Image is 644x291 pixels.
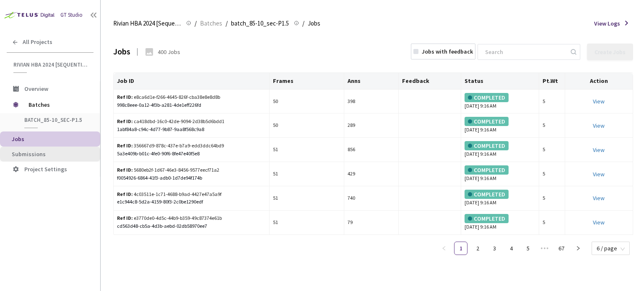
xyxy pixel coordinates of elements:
[29,96,86,113] span: Batches
[422,47,473,56] div: Jobs with feedback
[465,190,509,199] div: COMPLETED
[344,138,399,162] td: 856
[454,242,467,255] a: 1
[539,162,565,186] td: 5
[465,141,509,150] div: COMPLETED
[471,242,484,255] li: 2
[270,73,345,90] th: Frames
[117,191,224,198] div: 4c03511e-1c71-4688-b9ad-4427e47a5a9f
[571,242,585,255] button: right
[465,117,535,134] div: [DATE] 9:16 AM
[565,73,633,90] th: Action
[571,242,585,255] li: Next Page
[117,118,133,124] b: Ref ID:
[539,113,565,138] td: 5
[465,214,535,231] div: [DATE] 9:16 AM
[555,242,568,255] a: 67
[593,219,605,226] a: View
[344,186,399,211] td: 740
[461,73,539,90] th: Status
[270,186,345,211] td: 51
[555,242,568,255] li: 67
[117,142,133,149] b: Ref ID:
[117,167,133,173] b: Ref ID:
[117,191,133,197] b: Ref ID:
[522,242,534,255] a: 5
[195,18,197,28] li: /
[521,242,535,255] li: 5
[344,162,399,186] td: 429
[488,242,501,255] li: 3
[437,242,451,255] button: left
[24,165,67,173] span: Project Settings
[538,242,551,255] li: Next 5 Pages
[117,215,133,221] b: Ref ID:
[505,242,517,255] a: 4
[24,116,86,124] span: batch_85-10_sec-P1.5
[117,101,266,109] div: 998c8eee-0a12-4f3b-a281-4de1eff226fd
[539,186,565,211] td: 5
[117,93,224,101] div: e8ca6d1e-f266-4645-826f-cba38e8e8d8b
[158,48,180,56] div: 400 Jobs
[117,214,224,222] div: e3770de0-4d5c-44b9-b359-49c87374e61b
[595,49,626,55] div: Create Jobs
[592,242,630,252] div: Page Size
[270,211,345,235] td: 51
[593,122,605,129] a: View
[593,146,605,154] a: View
[117,198,266,206] div: e1c944c8-5d2a-4159-80f3-2c0be1290edf
[465,141,535,158] div: [DATE] 9:16 AM
[23,39,52,46] span: All Projects
[344,211,399,235] td: 79
[344,73,399,90] th: Anns
[465,165,509,175] div: COMPLETED
[465,190,535,207] div: [DATE] 9:16 AM
[344,90,399,114] td: 398
[539,73,565,90] th: Pt.Wt
[12,150,46,158] span: Submissions
[117,142,224,150] div: 356667d9-878c-437e-b7a9-edd3ddc64bd9
[117,174,266,182] div: f0054926-6864-41f3-adb0-1d7de94f174b
[539,138,565,162] td: 5
[465,214,509,223] div: COMPLETED
[13,61,88,68] span: Rivian HBA 2024 [Sequential]
[113,18,181,28] span: Rivian HBA 2024 [Sequential]
[270,138,345,162] td: 51
[114,73,270,90] th: Job ID
[539,211,565,235] td: 5
[231,18,289,28] span: batch_85-10_sec-P1.5
[226,18,228,28] li: /
[488,242,501,255] a: 3
[344,113,399,138] td: 289
[480,44,569,59] input: Search
[454,242,467,255] li: 1
[60,11,83,19] div: GT Studio
[539,90,565,114] td: 5
[471,242,484,255] a: 2
[441,246,447,251] span: left
[117,150,266,158] div: 5a3e409b-b01c-4fe0-90f6-8fe47e40f5e8
[270,162,345,186] td: 51
[593,170,605,178] a: View
[399,73,461,90] th: Feedback
[117,94,133,100] b: Ref ID:
[302,18,304,28] li: /
[270,113,345,138] td: 50
[117,166,224,174] div: 5680eb2f-1d67-46e3-8456-9577eecf71a2
[200,18,222,28] span: Batches
[308,18,320,28] span: Jobs
[594,19,620,28] span: View Logs
[270,90,345,114] td: 50
[117,126,266,134] div: 1abf84a8-c94c-4d77-9b87-9aa8f568c9a8
[538,242,551,255] span: •••
[12,135,24,143] span: Jobs
[465,93,509,102] div: COMPLETED
[465,165,535,183] div: [DATE] 9:16 AM
[113,46,130,58] div: Jobs
[24,85,48,93] span: Overview
[437,242,451,255] li: Previous Page
[597,242,625,255] span: 6 / page
[504,242,518,255] li: 4
[576,246,581,251] span: right
[198,18,224,28] a: Batches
